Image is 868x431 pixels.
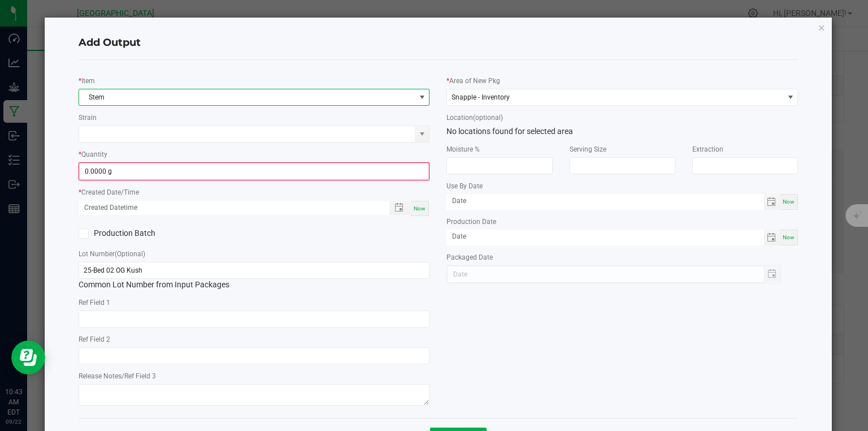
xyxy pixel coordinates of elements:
[452,93,510,101] span: Snapple - Inventory
[446,194,763,208] input: Date
[115,250,145,258] span: (Optional)
[446,230,763,244] input: Date
[79,227,246,239] label: Production Batch
[79,36,798,50] h4: Add Output
[79,298,110,308] label: Ref Field 1
[473,114,503,122] span: (optional)
[81,76,95,86] label: Item
[79,201,377,215] input: Created Datetime
[446,127,573,136] span: No locations found for selected area
[11,341,45,374] iframe: Resource center
[79,262,430,291] div: Common Lot Number from Input Packages
[764,194,780,210] span: Toggle calendar
[783,234,795,240] span: Now
[79,113,97,123] label: Strain
[692,144,723,154] label: Extraction
[446,181,483,191] label: Use By Date
[446,252,493,262] label: Packaged Date
[446,144,480,154] label: Moisture %
[79,89,415,105] span: Stem
[81,187,139,197] label: Created Date/Time
[79,371,156,381] label: Release Notes/Ref Field 3
[414,205,426,212] span: Now
[764,230,780,245] span: Toggle calendar
[79,249,145,259] label: Lot Number
[81,149,107,160] label: Quantity
[783,199,795,205] span: Now
[570,144,606,154] label: Serving Size
[446,217,496,227] label: Production Date
[389,201,411,215] span: Toggle popup
[79,334,110,344] label: Ref Field 2
[446,113,503,123] label: Location
[449,76,500,86] label: Area of New Pkg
